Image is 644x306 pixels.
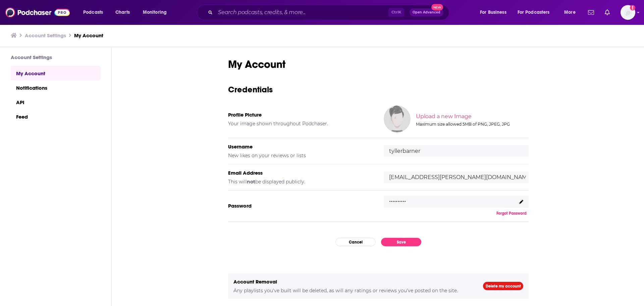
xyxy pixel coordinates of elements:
button: Cancel [335,238,376,246]
a: Account Settings [25,32,66,39]
input: username [384,145,529,157]
h5: Password [228,203,373,209]
input: Search podcasts, credits, & more... [215,7,388,18]
h5: Any playlists you've built will be deleted, as will any ratings or reviews you've posted on the s... [233,288,472,294]
div: Maximum size allowed 5MB of PNG, JPEG, JPG [416,122,527,127]
button: Open AdvancedNew [410,8,443,16]
a: Delete my account [483,282,523,290]
span: Podcasts [83,8,103,17]
a: API [11,95,101,109]
h1: My Account [228,58,529,71]
h5: Username [228,143,373,150]
button: open menu [559,7,584,18]
h5: Profile Picture [228,112,373,118]
img: Podchaser - Follow, Share and Rate Podcasts [5,6,70,19]
h5: Email Address [228,170,373,176]
a: Show notifications dropdown [585,7,597,18]
span: Open Advanced [413,11,440,14]
input: email [384,171,529,183]
img: User Profile [621,5,635,20]
p: .......... [389,194,406,204]
div: Search podcasts, credits, & more... [203,5,455,20]
a: Show notifications dropdown [602,7,612,18]
span: For Podcasters [518,8,550,17]
img: Your profile image [384,105,411,132]
span: Monitoring [143,8,167,17]
b: not [247,179,255,185]
a: My Account [74,32,103,39]
h5: Account Removal [233,278,472,285]
h3: Credentials [228,84,529,95]
button: open menu [513,7,559,18]
h5: New likes on your reviews or lists [228,152,373,159]
span: New [431,4,443,10]
span: For Business [480,8,506,17]
span: Charts [115,8,130,17]
h3: Account Settings [11,54,101,60]
button: Forgot Password [494,211,529,216]
a: Notifications [11,80,101,95]
svg: Add a profile image [630,5,635,10]
button: open menu [475,7,515,18]
button: Show profile menu [621,5,635,20]
a: Charts [111,7,134,18]
button: open menu [138,7,175,18]
span: Ctrl K [388,8,404,17]
a: Feed [11,109,101,124]
h5: Your image shown throughout Podchaser. [228,121,373,127]
span: More [564,8,576,17]
h5: This will be displayed publicly. [228,179,373,185]
span: Logged in as tyllerbarner [621,5,635,20]
a: My Account [11,66,101,80]
button: open menu [78,7,112,18]
button: Save [381,238,421,246]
